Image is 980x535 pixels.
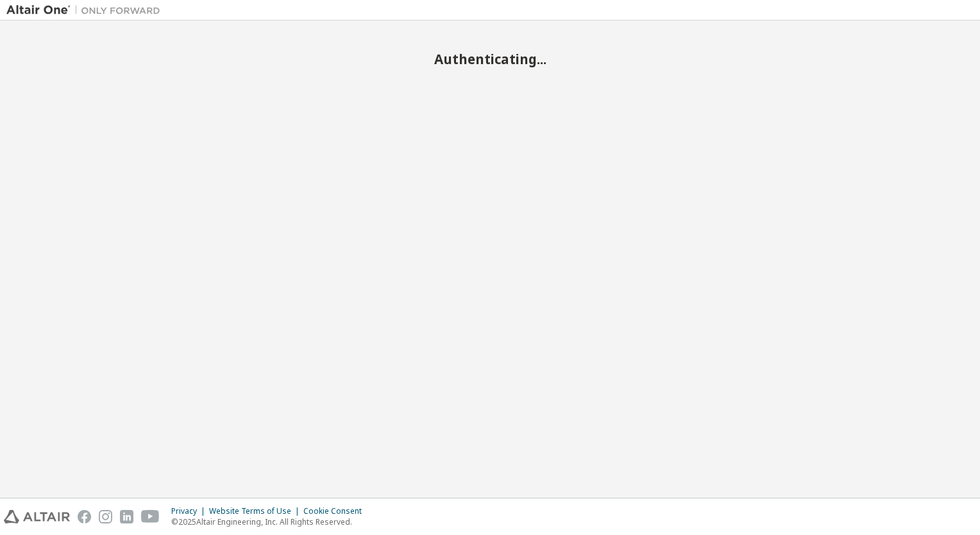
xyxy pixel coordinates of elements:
[6,4,167,17] img: Altair One
[99,510,112,523] img: instagram.svg
[303,506,369,516] div: Cookie Consent
[209,506,303,516] div: Website Terms of Use
[4,510,70,523] img: altair_logo.svg
[6,51,974,67] h2: Authenticating...
[171,516,369,527] p: © 2025 Altair Engineering, Inc. All Rights Reserved.
[141,510,160,523] img: youtube.svg
[120,510,133,523] img: linkedin.svg
[171,506,209,516] div: Privacy
[78,510,91,523] img: facebook.svg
